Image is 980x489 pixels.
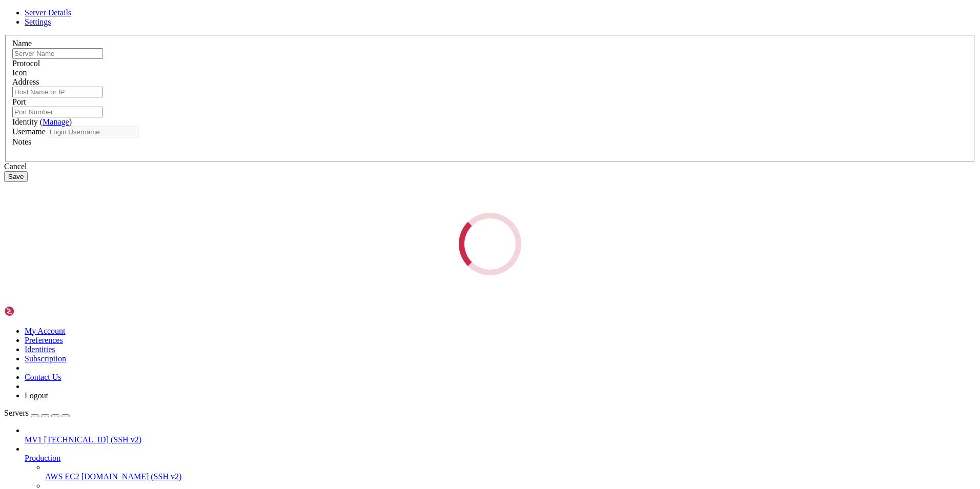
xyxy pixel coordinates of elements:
[25,8,71,17] a: Server Details
[45,463,976,481] li: AWS EC2 [DOMAIN_NAME] (SSH v2)
[446,200,534,288] div: Loading...
[12,68,27,77] label: Icon
[25,391,48,400] a: Logout
[25,345,55,354] a: Identities
[4,409,29,417] span: Servers
[12,39,32,48] label: Name
[81,472,182,481] span: [DOMAIN_NAME] (SSH v2)
[12,87,103,97] input: Host Name or IP
[25,454,60,462] span: Production
[12,137,31,146] label: Notes
[25,336,63,344] a: Preferences
[12,59,40,68] label: Protocol
[4,13,8,22] div: (0, 1)
[4,409,70,417] a: Servers
[25,426,976,444] li: MV1 [TECHNICAL_ID] (SSH v2)
[25,373,62,381] a: Contact Us
[4,306,63,316] img: Shellngn
[12,77,39,86] label: Address
[44,435,141,444] span: [TECHNICAL_ID] (SSH v2)
[4,4,847,13] x-row: Connection timed out
[4,162,976,171] div: Cancel
[25,454,976,463] a: Production
[25,327,66,335] a: My Account
[48,127,138,137] input: Login Username
[12,48,103,59] input: Server Name
[25,435,976,444] a: MV1 [TECHNICAL_ID] (SSH v2)
[25,435,42,444] span: MV1
[43,117,69,126] a: Manage
[4,171,28,182] button: Save
[45,472,976,481] a: AWS EC2 [DOMAIN_NAME] (SSH v2)
[12,97,26,106] label: Port
[25,354,66,363] a: Subscription
[45,472,79,481] span: AWS EC2
[12,117,72,126] label: Identity
[25,17,51,26] a: Settings
[12,107,103,117] input: Port Number
[12,127,46,136] label: Username
[40,117,72,126] span: ( )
